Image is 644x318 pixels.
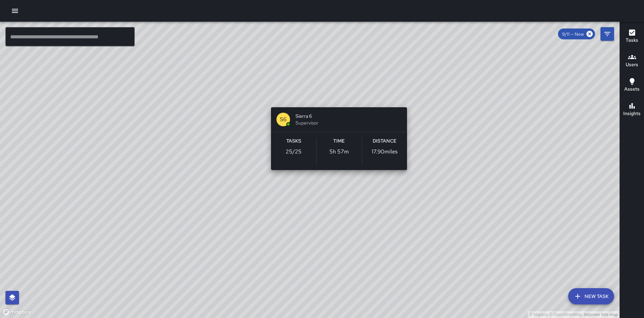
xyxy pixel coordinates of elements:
[295,113,402,119] span: Sierra 6
[620,49,644,73] button: Users
[286,137,301,145] h6: Tasks
[333,137,345,145] h6: Time
[558,29,595,39] div: 9/11 — Now
[626,37,638,44] h6: Tasks
[372,148,397,156] p: 17.90 miles
[623,110,641,117] h6: Insights
[624,86,640,93] h6: Assets
[329,148,349,156] p: 5h 57m
[373,137,396,145] h6: Distance
[600,27,614,41] button: Filters
[286,148,302,156] p: 25 / 25
[558,31,588,37] span: 9/11 — Now
[620,73,644,98] button: Assets
[620,98,644,122] button: Insights
[568,288,614,304] button: New Task
[295,119,402,126] span: Supervisor
[626,61,638,69] h6: Users
[280,115,287,124] p: S6
[620,24,644,49] button: Tasks
[271,107,407,170] button: S6Sierra 6SupervisorTasks25/25Time5h 57mDistance17.90miles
